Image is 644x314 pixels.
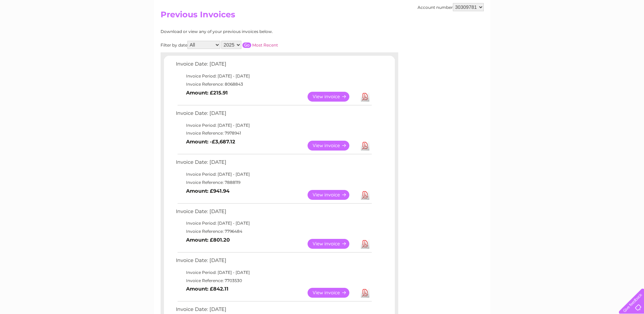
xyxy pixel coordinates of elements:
[174,207,373,220] td: Invoice Date: [DATE]
[186,90,228,96] b: Amount: £215.91
[174,219,373,227] td: Invoice Period: [DATE] - [DATE]
[599,29,615,34] a: Contact
[525,29,537,34] a: Water
[308,92,357,102] a: View
[186,237,230,243] b: Amount: £801.20
[361,92,369,102] a: Download
[361,190,369,200] a: Download
[161,10,484,23] h2: Previous Invoices
[252,42,278,48] a: Most Recent
[622,29,638,34] a: Log out
[585,29,595,34] a: Blog
[361,288,369,298] a: Download
[174,277,373,285] td: Invoice Reference: 7703530
[308,190,357,200] a: View
[161,41,339,49] div: Filter by date
[174,227,373,235] td: Invoice Reference: 7796484
[174,59,373,72] td: Invoice Date: [DATE]
[174,129,373,137] td: Invoice Reference: 7978941
[308,141,357,151] a: View
[186,139,235,145] b: Amount: -£3,687.12
[308,239,357,249] a: View
[174,268,373,277] td: Invoice Period: [DATE] - [DATE]
[174,72,373,80] td: Invoice Period: [DATE] - [DATE]
[516,3,563,12] a: 0333 014 3131
[560,29,581,34] a: Telecoms
[308,288,357,298] a: View
[541,29,556,34] a: Energy
[174,158,373,170] td: Invoice Date: [DATE]
[361,141,369,151] a: Download
[162,4,483,33] div: Clear Business is a trading name of Verastar Limited (registered in [GEOGRAPHIC_DATA] No. 3667643...
[186,286,228,292] b: Amount: £842.11
[174,178,373,187] td: Invoice Reference: 7888119
[22,18,57,38] img: logo.png
[418,3,484,11] div: Account number
[174,80,373,88] td: Invoice Reference: 8068843
[174,121,373,129] td: Invoice Period: [DATE] - [DATE]
[161,29,339,34] div: Download or view any of your previous invoices below.
[174,256,373,268] td: Invoice Date: [DATE]
[361,239,369,249] a: Download
[174,170,373,178] td: Invoice Period: [DATE] - [DATE]
[174,109,373,121] td: Invoice Date: [DATE]
[186,188,229,194] b: Amount: £941.94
